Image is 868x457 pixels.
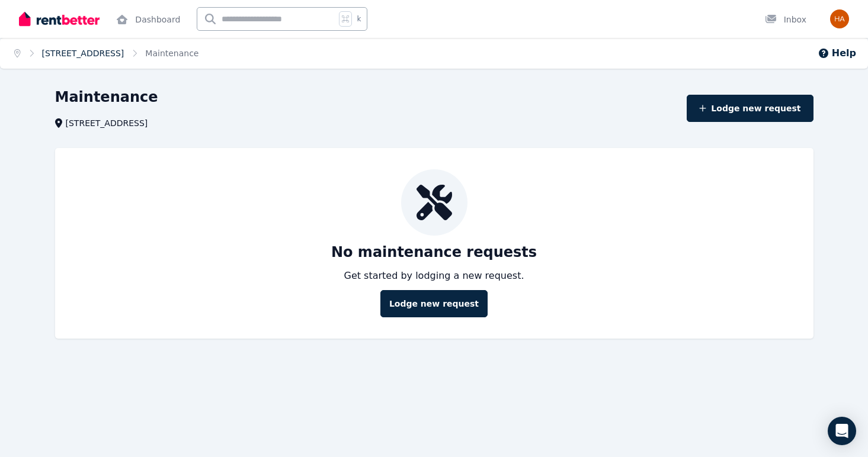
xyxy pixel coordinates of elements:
[19,10,100,28] img: RentBetter
[828,417,856,445] div: Open Intercom Messenger
[55,88,158,107] h1: Maintenance
[145,49,198,58] a: Maintenance
[765,14,806,25] div: Inbox
[380,290,488,317] button: Lodge new request
[66,117,148,129] span: [STREET_ADDRESS]
[830,9,849,28] img: Hannah Edensor
[331,243,537,262] p: No maintenance requests
[42,49,124,58] a: [STREET_ADDRESS]
[344,269,524,283] p: Get started by lodging a new request.
[687,95,813,122] button: Lodge new request
[357,14,361,24] span: k
[818,46,856,60] button: Help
